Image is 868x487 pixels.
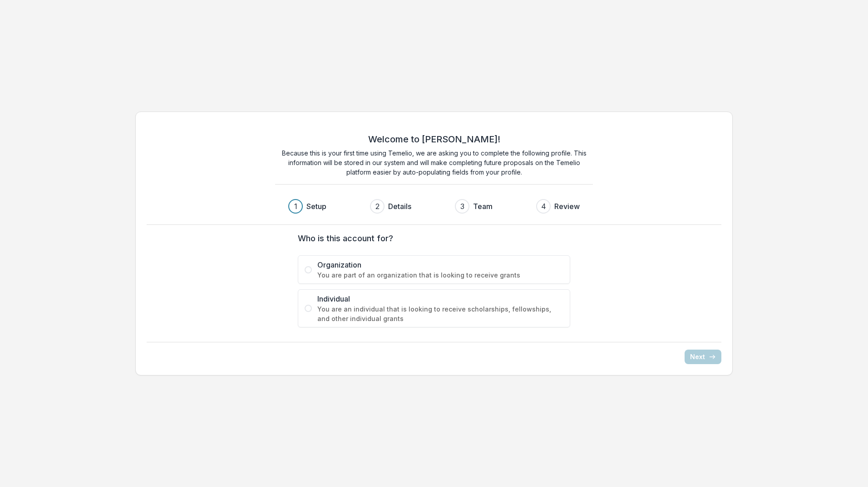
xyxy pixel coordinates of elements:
span: Individual [317,293,563,304]
h3: Team [473,201,493,212]
h3: Details [388,201,411,212]
span: Organization [317,259,563,270]
h3: Review [554,201,580,212]
h3: Setup [306,201,326,212]
div: 2 [375,201,380,212]
h2: Welcome to [PERSON_NAME]! [368,134,500,145]
div: 1 [294,201,297,212]
button: Next [685,350,721,364]
div: 3 [460,201,464,212]
div: 4 [541,201,546,212]
label: Who is this account for? [298,232,565,244]
span: You are part of an organization that is looking to receive grants [317,270,563,280]
p: Because this is your first time using Temelio, we are asking you to complete the following profil... [275,148,593,177]
div: Progress [288,199,580,214]
span: You are an individual that is looking to receive scholarships, fellowships, and other individual ... [317,304,563,323]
